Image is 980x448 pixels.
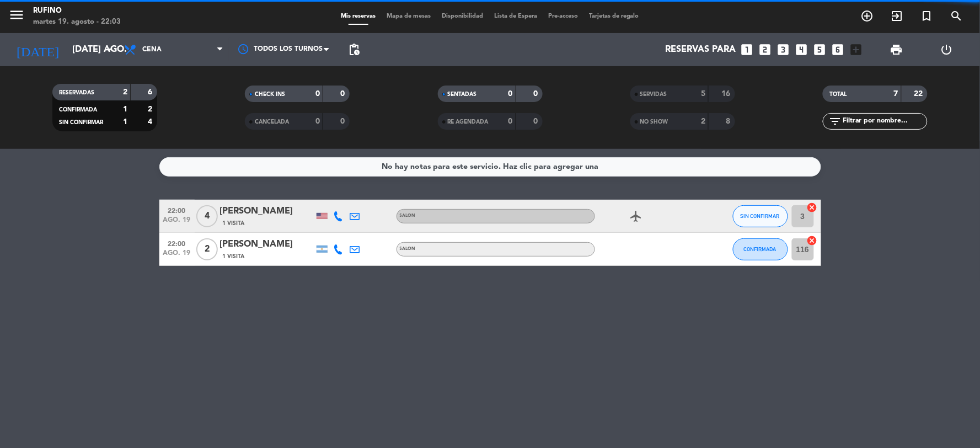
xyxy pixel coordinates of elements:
span: 22:00 [163,237,191,249]
strong: 2 [148,105,154,113]
strong: 16 [721,90,732,98]
span: SIN CONFIRMAR [741,213,780,219]
div: martes 19. agosto - 22:03 [33,17,121,28]
button: SIN CONFIRMAR [733,205,788,227]
span: RE AGENDADA [448,119,489,125]
i: arrow_drop_down [103,43,116,56]
span: Disponibilidad [436,13,489,19]
strong: 7 [894,90,898,98]
button: menu [8,7,25,27]
span: RESERVADAS [59,90,94,95]
span: ago. 19 [163,249,191,262]
i: cancel [807,235,818,246]
span: Pre-acceso [543,13,583,19]
span: Cena [142,46,162,54]
i: [DATE] [8,38,67,62]
i: cancel [807,202,818,213]
span: 22:00 [163,204,191,216]
strong: 0 [533,90,540,98]
div: Rufino [33,6,121,17]
span: print [890,43,903,56]
strong: 0 [341,118,347,125]
button: CONFIRMADA [733,238,788,260]
span: SIN CONFIRMAR [59,120,103,125]
div: LOG OUT [922,33,972,66]
span: Mapa de mesas [381,13,436,19]
span: CONFIRMADA [744,246,776,252]
i: menu [8,7,25,23]
strong: 2 [701,118,705,125]
span: Reservas para [666,45,736,55]
i: looks_one [740,42,754,57]
span: 4 [196,205,218,227]
span: SERVIDAS [640,92,667,97]
strong: 6 [148,88,154,96]
span: SALON [400,214,416,218]
div: [PERSON_NAME] [220,237,314,252]
strong: 0 [533,118,540,125]
span: TOTAL [829,92,847,97]
i: looks_5 [813,42,827,57]
i: add_circle_outline [861,9,874,23]
span: pending_actions [347,43,361,56]
strong: 1 [123,105,127,113]
strong: 0 [315,118,320,125]
strong: 8 [726,118,732,125]
strong: 0 [315,90,320,98]
i: turned_in_not [920,9,934,23]
div: No hay notas para este servicio. Haz clic para agregar una [382,161,598,173]
strong: 0 [508,90,513,98]
span: Mis reservas [335,13,381,19]
i: search [950,9,963,23]
i: looks_4 [795,42,809,57]
strong: 5 [701,90,705,98]
span: 2 [196,238,218,260]
i: airplanemode_active [630,210,643,223]
strong: 1 [123,118,127,126]
i: exit_to_app [891,9,904,23]
span: Tarjetas de regalo [583,13,645,19]
span: CHECK INS [255,92,285,97]
i: looks_3 [776,42,791,57]
span: SENTADAS [448,92,477,97]
span: 1 Visita [223,252,245,261]
span: Lista de Espera [489,13,543,19]
span: SALON [400,247,416,251]
strong: 2 [123,88,127,96]
strong: 22 [914,90,925,98]
span: CANCELADA [255,119,289,125]
i: add_box [849,42,864,57]
i: power_settings_new [940,43,953,56]
strong: 4 [148,118,154,126]
span: NO SHOW [640,119,668,125]
span: CONFIRMADA [59,107,97,113]
i: looks_6 [831,42,845,57]
i: filter_list [828,115,842,128]
i: looks_two [758,42,773,57]
strong: 0 [341,90,347,98]
span: 1 Visita [223,219,245,228]
span: ago. 19 [163,216,191,229]
div: [PERSON_NAME] [220,204,314,218]
input: Filtrar por nombre... [842,115,927,127]
strong: 0 [508,118,513,125]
